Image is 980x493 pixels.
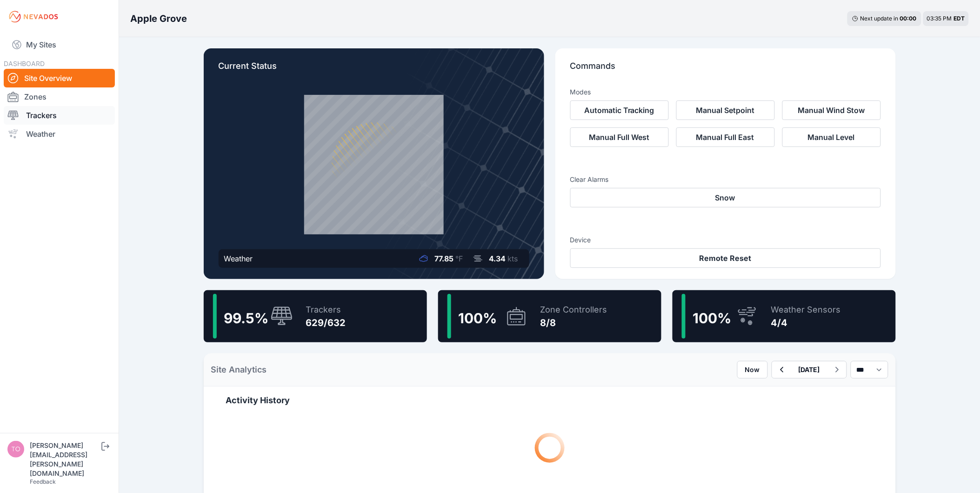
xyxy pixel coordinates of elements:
[306,303,346,316] div: Trackers
[570,175,881,184] h3: Clear Alarms
[570,235,881,245] h3: Device
[676,100,775,120] button: Manual Setpoint
[954,15,965,22] span: EDT
[226,394,873,407] h2: Activity History
[7,441,24,458] img: tomasz.barcz@energix-group.com
[30,441,100,478] div: [PERSON_NAME][EMAIL_ADDRESS][PERSON_NAME][DOMAIN_NAME]
[211,363,267,376] h2: Site Analytics
[860,15,899,22] span: Next update in
[7,9,60,24] img: Nevados
[676,127,775,147] button: Manual Full East
[570,100,669,120] button: Automatic Tracking
[570,188,881,207] button: Snow
[224,310,269,326] span: 99.5 %
[673,290,896,342] a: 100%Weather Sensors4/4
[224,253,253,264] div: Weather
[4,87,115,106] a: Zones
[782,127,881,147] button: Manual Level
[900,15,917,22] div: 00 : 00
[570,60,881,80] p: Commands
[791,361,827,378] button: [DATE]
[508,254,518,263] span: kts
[204,290,427,342] a: 99.5%Trackers629/632
[540,316,607,329] div: 8/8
[489,254,506,263] span: 4.34
[4,106,115,125] a: Trackers
[459,310,497,326] span: 100 %
[570,248,881,268] button: Remote Reset
[771,316,841,329] div: 4/4
[927,15,952,22] span: 03:35 PM
[771,303,841,316] div: Weather Sensors
[219,60,529,80] p: Current Status
[435,254,454,263] span: 77.85
[782,100,881,120] button: Manual Wind Stow
[456,254,463,263] span: °F
[693,310,732,326] span: 100 %
[570,87,591,97] h3: Modes
[130,7,187,31] nav: Breadcrumb
[570,127,669,147] button: Manual Full West
[4,60,45,67] span: DASHBOARD
[540,303,607,316] div: Zone Controllers
[4,69,115,87] a: Site Overview
[737,361,768,379] button: Now
[30,478,56,485] a: Feedback
[130,12,187,25] h3: Apple Grove
[4,125,115,143] a: Weather
[438,290,661,342] a: 100%Zone Controllers8/8
[306,316,346,329] div: 629/632
[4,33,115,56] a: My Sites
